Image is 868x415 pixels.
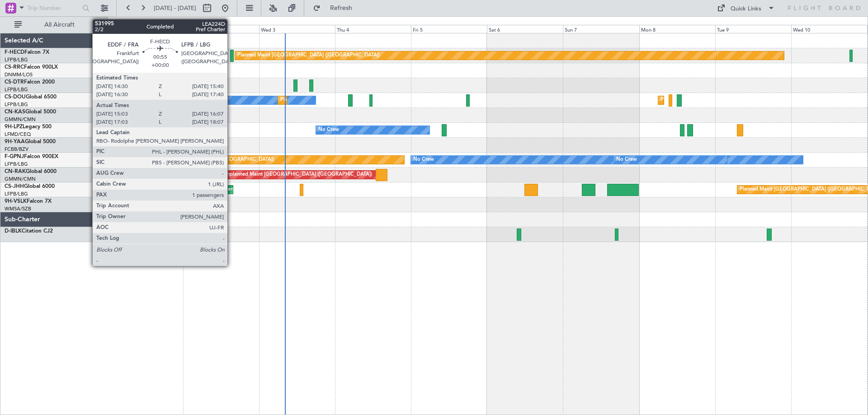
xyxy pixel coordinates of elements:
[5,124,23,130] span: 9H-LPZ
[715,25,791,33] div: Tue 9
[731,5,761,14] div: Quick Links
[5,79,24,85] span: CS-DTR
[24,22,95,28] span: All Aircraft
[5,56,28,63] a: LFPB/LBG
[639,25,715,33] div: Mon 8
[413,153,434,167] div: No Crew
[318,123,339,137] div: No Crew
[154,4,196,12] span: [DATE] - [DATE]
[5,184,55,189] a: CS-JHHGlobal 6000
[107,25,183,33] div: Mon 1
[791,25,867,33] div: Wed 10
[712,1,779,15] button: Quick Links
[411,25,487,33] div: Fri 5
[5,205,31,212] a: WMSA/SZB
[335,25,411,33] div: Thu 4
[563,25,639,33] div: Sun 7
[132,153,274,167] div: Planned Maint [GEOGRAPHIC_DATA] ([GEOGRAPHIC_DATA])
[5,94,57,100] a: CS-DOUGlobal 6500
[154,123,255,137] div: Planned Maint Nice ([GEOGRAPHIC_DATA])
[5,116,36,123] a: GMMN/CMN
[5,176,36,182] a: GMMN/CMN
[5,199,52,204] a: 9H-VSLKFalcon 7X
[5,94,26,100] span: CS-DOU
[5,79,55,85] a: CS-DTRFalcon 2000
[5,161,28,168] a: LFPB/LBG
[259,25,335,33] div: Wed 3
[5,169,57,174] a: CN-RAKGlobal 6000
[183,25,259,33] div: Tue 2
[280,93,423,107] div: Planned Maint [GEOGRAPHIC_DATA] ([GEOGRAPHIC_DATA])
[5,139,56,145] a: 9H-YAAGlobal 5000
[5,184,24,189] span: CS-JHH
[5,65,58,70] a: CS-RRCFalcon 900LX
[5,109,56,115] a: CN-KASGlobal 5000
[660,93,803,107] div: Planned Maint [GEOGRAPHIC_DATA] ([GEOGRAPHIC_DATA])
[5,154,24,159] span: F-GPNJ
[5,131,31,138] a: LFMD/CEQ
[5,199,27,204] span: 9H-VSLK
[223,168,372,182] div: Unplanned Maint [GEOGRAPHIC_DATA] ([GEOGRAPHIC_DATA])
[5,124,52,130] a: 9H-LPZLegacy 500
[309,1,363,15] button: Refresh
[5,71,33,78] a: DNMM/LOS
[616,153,637,167] div: No Crew
[5,228,53,234] a: D-IBLKCitation CJ2
[28,1,80,15] input: Trip Number
[487,25,563,33] div: Sat 6
[5,146,28,153] a: FCBB/BZV
[5,65,24,70] span: CS-RRC
[5,154,58,159] a: F-GPNJFalcon 900EX
[322,5,360,11] span: Refresh
[237,49,380,62] div: Planned Maint [GEOGRAPHIC_DATA] ([GEOGRAPHIC_DATA])
[5,101,28,108] a: LFPB/LBG
[5,169,26,174] span: CN-RAK
[223,183,366,196] div: Planned Maint [GEOGRAPHIC_DATA] ([GEOGRAPHIC_DATA])
[5,228,22,234] span: D-IBLK
[5,50,49,55] a: F-HECDFalcon 7X
[5,139,25,145] span: 9H-YAA
[10,18,98,32] button: All Aircraft
[5,50,24,55] span: F-HECD
[5,86,28,93] a: LFPB/LBG
[5,191,28,197] a: LFPB/LBG
[5,109,25,115] span: CN-KAS
[109,18,125,26] div: [DATE]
